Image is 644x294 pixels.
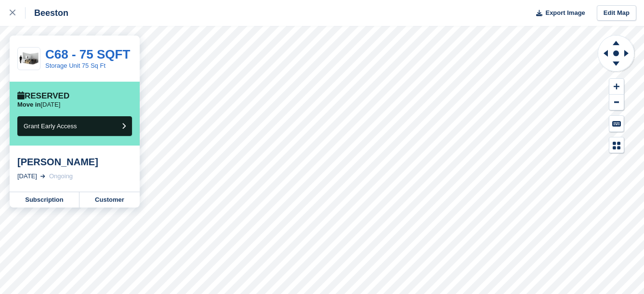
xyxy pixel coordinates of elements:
[24,122,77,130] span: Grant Early Access
[10,192,79,208] a: Subscription
[17,156,132,168] div: [PERSON_NAME]
[45,62,105,69] a: Storage Unit 75 Sq Ft
[40,174,45,178] img: arrow-right-light-icn-cde0832a797a2874e46488d9cf13f60e5c3a73dbe684e267c42b8395dfbc2abf.svg
[530,5,585,21] button: Export Image
[545,8,585,18] span: Export Image
[17,171,37,181] div: [DATE]
[17,101,60,109] p: [DATE]
[26,7,68,19] div: Beeston
[609,116,624,132] button: Keyboard Shortcuts
[609,137,624,153] button: Map Legend
[597,5,636,21] a: Edit Map
[609,79,624,95] button: Zoom In
[17,116,132,136] button: Grant Early Access
[45,47,130,61] a: C68 - 75 SQFT
[17,91,69,101] div: Reserved
[79,192,140,208] a: Customer
[18,50,40,67] img: 75-sqft-unit.jpg
[609,95,624,110] button: Zoom Out
[49,171,73,181] div: Ongoing
[17,101,40,108] span: Move in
